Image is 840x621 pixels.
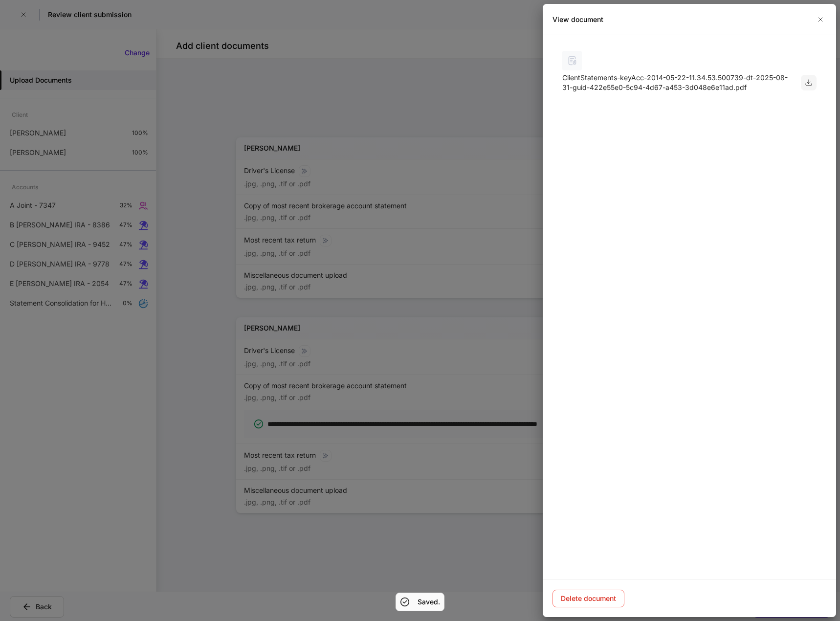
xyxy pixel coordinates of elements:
div: Delete document [561,594,616,603]
h2: View document [553,15,603,24]
button: Delete document [553,590,624,607]
div: ClientStatements-keyAcc-2014-05-22-11.34.53.500739-dt-2025-08-31-guid-422e55e0-5c94-4d67-a453-3d0... [562,73,793,92]
img: svg%3e [562,51,582,70]
h5: Saved. [418,597,440,607]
